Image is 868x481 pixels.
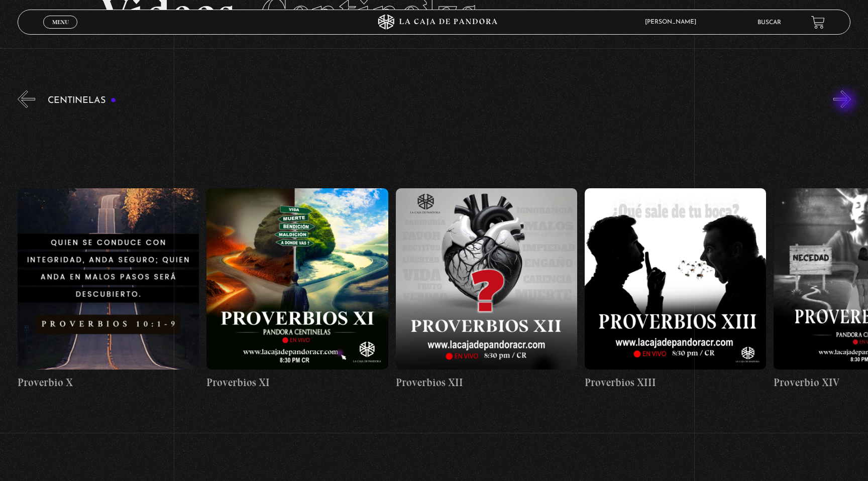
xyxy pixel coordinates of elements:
h4: Proverbio X [18,375,199,391]
h4: Proverbios XIII [585,375,766,391]
a: Proverbios XII [396,115,577,463]
h4: Proverbios XII [396,375,577,391]
a: Proverbio X [18,115,199,463]
h3: Centinelas [48,96,117,105]
button: Next [833,90,851,108]
span: Cerrar [49,28,72,35]
a: Proverbios XI [206,115,388,463]
button: Previous [18,90,35,108]
span: Menu [52,19,69,25]
a: Proverbios XIII [585,115,766,463]
h4: Proverbios XI [206,375,388,391]
a: View your shopping cart [811,16,825,29]
a: Buscar [757,20,781,26]
span: [PERSON_NAME] [640,19,706,25]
